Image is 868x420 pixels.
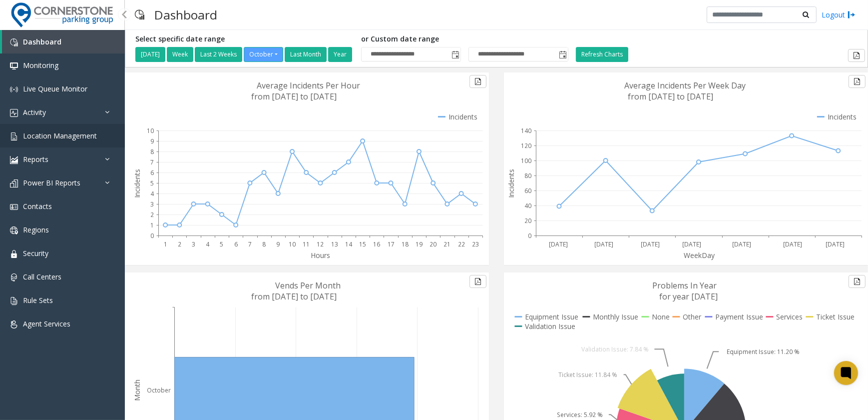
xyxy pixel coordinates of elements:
img: 'icon' [10,85,18,93]
text: [DATE] [683,240,702,248]
text: 9 [150,137,154,145]
span: Reports [23,154,48,164]
text: from [DATE] to [DATE] [252,91,337,102]
text: 11 [303,240,310,248]
text: 20 [524,216,531,225]
text: 8 [150,147,154,156]
text: 8 [262,240,266,248]
text: from [DATE] to [DATE] [628,91,714,102]
text: [DATE] [826,240,845,248]
text: 1 [150,221,154,229]
text: [DATE] [641,240,660,248]
img: 'icon' [10,226,18,234]
text: Problems In Year [653,280,717,291]
img: pageIcon [135,2,144,27]
h5: Select specific date range [135,35,354,43]
img: 'icon' [10,250,18,258]
span: Agent Services [23,319,70,328]
span: Toggle popup [449,47,460,61]
span: Toggle popup [557,47,568,61]
h5: or Custom date range [361,35,568,43]
text: Services: 5.92 % [557,410,603,419]
text: Vends Per Month [276,280,341,291]
img: 'icon' [10,38,18,46]
text: Incidents [132,169,142,198]
text: 3 [150,200,154,208]
text: 23 [472,240,479,248]
span: Security [23,248,48,258]
button: Refresh Charts [576,47,628,62]
text: Equipment Issue: 11.20 % [727,347,800,356]
text: WeekDay [684,250,715,260]
img: 'icon' [10,109,18,117]
text: 20 [430,240,436,248]
text: 22 [458,240,465,248]
text: Average Incidents Per Week Day [624,80,746,91]
text: 1 [164,240,167,248]
text: [DATE] [732,240,751,248]
text: 3 [192,240,195,248]
span: Monitoring [23,60,58,70]
text: 15 [359,240,366,248]
span: Live Queue Monitor [23,84,87,93]
text: 120 [521,141,531,150]
text: 21 [443,240,450,248]
img: 'icon' [10,132,18,140]
text: [DATE] [783,240,802,248]
text: 0 [150,231,154,240]
text: Ticket Issue: 11.84 % [558,370,617,379]
text: 80 [524,171,531,180]
text: 7 [248,240,252,248]
text: 5 [220,240,223,248]
button: Export to pdf [469,275,486,288]
text: 60 [524,186,531,195]
text: 140 [521,126,531,135]
img: 'icon' [10,156,18,164]
span: Power BI Reports [23,178,80,187]
text: 10 [147,126,154,135]
span: Regions [23,225,49,234]
a: Logout [822,9,856,20]
text: 13 [331,240,338,248]
text: 18 [402,240,409,248]
img: 'icon' [10,320,18,328]
text: 2 [178,240,181,248]
text: 6 [234,240,238,248]
text: October [147,386,171,395]
text: 6 [150,168,154,177]
text: Incidents [506,169,516,198]
text: 19 [416,240,423,248]
button: Last 2 Weeks [195,47,242,62]
span: Dashboard [23,37,61,46]
span: Activity [23,107,46,117]
button: Export to pdf [849,75,866,88]
text: Month [132,380,142,401]
span: Rule Sets [23,295,53,305]
span: Call Centers [23,272,61,281]
text: 4 [206,240,210,248]
text: Hours [311,250,330,260]
text: 0 [528,231,531,240]
text: Average Incidents Per Hour [257,80,361,91]
img: 'icon' [10,297,18,305]
text: 7 [150,158,154,166]
text: from [DATE] to [DATE] [252,291,337,302]
button: Export to pdf [849,275,866,288]
text: 40 [524,201,531,210]
text: 5 [150,179,154,187]
text: 16 [373,240,380,248]
img: 'icon' [10,273,18,281]
text: 2 [150,210,154,219]
button: [DATE] [135,47,165,62]
text: 9 [276,240,280,248]
img: 'icon' [10,179,18,187]
text: 10 [289,240,296,248]
button: Week [167,47,193,62]
img: 'icon' [10,203,18,211]
text: 14 [345,240,353,248]
text: Validation Issue: 7.84 % [581,345,649,353]
span: Location Management [23,131,97,140]
a: Dashboard [2,30,125,53]
text: 12 [317,240,324,248]
button: Export to pdf [848,49,865,62]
